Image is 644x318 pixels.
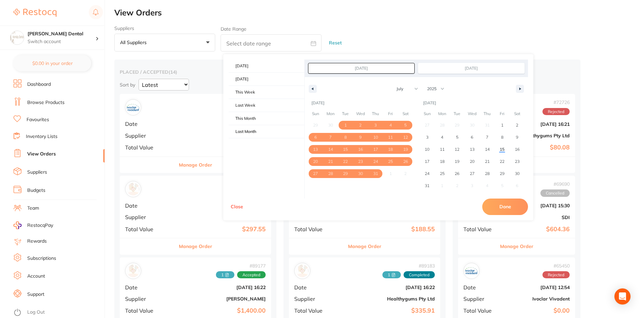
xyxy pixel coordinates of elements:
[308,143,323,155] button: 13
[353,143,368,155] button: 16
[470,155,475,168] span: 20
[515,168,520,180] span: 30
[323,108,338,119] span: Mon
[323,155,338,168] button: 21
[125,214,170,220] span: Supplier
[373,143,378,155] span: 17
[500,238,533,254] button: Manage Order
[358,168,363,180] span: 30
[328,168,333,180] span: 28
[125,284,170,290] span: Date
[348,238,381,254] button: Manage Order
[463,214,497,220] span: Supplier
[373,168,378,180] span: 31
[120,176,271,255] div: Horseley Dental#89179AcceptedDate[DATE] 16:22SupplierHorseley DentalTotal Value$297.55Manage Order
[323,143,338,155] button: 14
[495,168,510,180] button: 29
[359,119,362,131] span: 2
[27,205,39,212] a: Team
[338,108,353,119] span: Tue
[502,144,570,151] b: $80.08
[27,222,53,229] span: RestocqPay
[500,168,504,180] span: 29
[403,131,408,143] span: 12
[353,119,368,131] button: 2
[216,263,266,269] span: # 89177
[542,108,570,115] span: Rejected
[27,309,45,316] a: Log Out
[465,108,480,119] span: Wed
[27,291,44,298] a: Support
[398,155,413,168] button: 26
[450,168,465,180] button: 26
[425,155,429,168] span: 17
[435,155,450,168] button: 18
[450,108,465,119] span: Tue
[229,112,304,125] button: This Month
[229,86,304,99] button: This Week
[229,60,304,73] button: [DATE]
[314,131,317,143] span: 6
[229,60,304,72] span: [DATE]
[179,157,212,173] button: Manage Order
[502,121,570,127] b: [DATE] 16:21
[418,63,524,73] input: Continuous
[502,296,570,302] b: Ivoclar Vivadent
[480,131,495,143] button: 7
[13,221,22,229] img: RestocqPay
[308,155,323,168] button: 20
[388,143,393,155] span: 18
[176,296,266,302] b: [PERSON_NAME]
[373,155,378,168] span: 24
[480,168,495,180] button: 28
[229,199,245,215] button: Close
[10,31,24,44] img: Hornsby Dental
[176,144,266,151] b: $552.09
[308,97,413,109] div: [DATE]
[127,264,140,277] img: Henry Schein Halas
[229,73,304,85] span: [DATE]
[176,121,266,127] b: [DATE] 16:22
[502,133,570,138] b: Healthygums Pty Ltd
[509,168,525,180] button: 30
[27,169,47,176] a: Suppliers
[420,131,435,143] button: 3
[125,121,170,127] span: Date
[221,26,247,32] label: Date Range
[403,143,408,155] span: 19
[27,238,47,245] a: Rewards
[308,131,323,143] button: 6
[480,143,495,155] button: 14
[426,131,428,143] span: 3
[338,143,353,155] button: 15
[114,26,215,31] label: Suppliers
[420,108,435,119] span: Sun
[323,131,338,143] button: 7
[27,81,51,88] a: Dashboard
[465,168,480,180] button: 27
[450,155,465,168] button: 19
[313,155,318,168] span: 20
[368,119,383,131] button: 3
[500,143,504,155] span: 15
[495,119,510,131] button: 1
[463,284,497,290] span: Date
[338,168,353,180] button: 29
[344,131,347,143] span: 8
[435,143,450,155] button: 11
[500,155,504,168] span: 22
[614,288,631,305] div: Open Intercom Messenger
[294,308,339,314] span: Total Value
[308,108,323,119] span: Sun
[540,189,570,197] span: Cancelled
[345,226,435,233] b: $188.55
[383,119,398,131] button: 4
[501,131,503,143] span: 8
[296,264,309,277] img: Healthygums Pty Ltd
[455,143,459,155] span: 12
[221,34,321,51] input: Select date range
[495,155,510,168] button: 22
[127,101,140,114] img: Ivoclar Vivadent
[470,143,475,155] span: 13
